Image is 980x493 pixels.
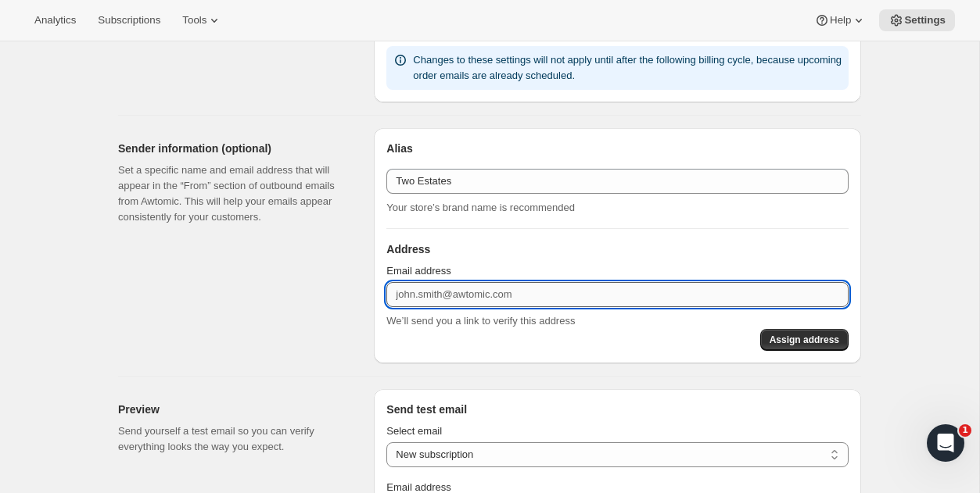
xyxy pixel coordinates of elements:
span: 1 [959,424,971,437]
button: Analytics [25,9,85,31]
span: Analytics [34,14,76,27]
span: Email address [386,481,451,493]
button: Help [805,9,876,31]
span: Help [830,14,851,27]
h2: Preview [118,402,349,417]
h3: Send test email [386,402,849,417]
iframe: Intercom live chat [927,424,964,462]
span: Assign address [770,334,839,346]
h3: Alias [386,141,849,156]
button: Subscriptions [88,9,170,31]
span: Select email [386,425,442,437]
button: Settings [879,9,955,31]
p: Send yourself a test email so you can verify everything looks the way you expect. [118,423,349,455]
p: Set a specific name and email address that will appear in the “From” section of outbound emails f... [118,163,349,225]
span: Settings [904,14,946,27]
button: Assign Address [760,329,849,351]
p: Changes to these settings will not apply until after the following billing cycle, because upcomin... [413,52,842,84]
button: Tools [173,9,232,31]
span: We’ll send you a link to verify this address [386,315,575,327]
h2: Sender information (optional) [118,141,349,156]
span: Your store’s brand name is recommended [386,202,575,213]
h3: Address [386,241,849,257]
input: john.smith@awtomic.com [386,282,849,307]
span: Tools [182,14,206,27]
span: Email address [386,265,451,277]
span: Subscriptions [98,14,160,27]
